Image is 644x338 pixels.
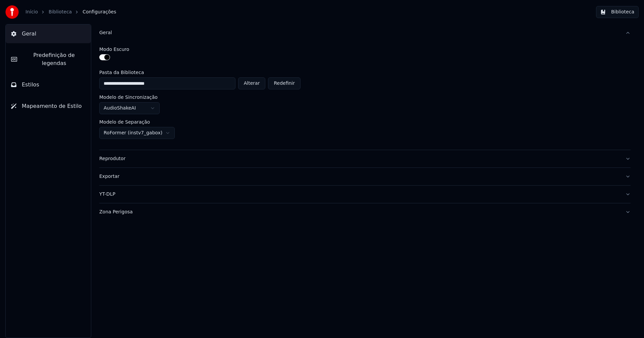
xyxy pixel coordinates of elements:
[238,77,266,89] button: Alterar
[99,168,631,185] button: Exportar
[596,6,639,18] button: Biblioteca
[22,102,82,110] span: Mapeamento de Estilo
[99,24,631,42] button: Geral
[99,42,631,150] div: Geral
[99,95,158,99] label: Modelo de Sincronização
[99,191,620,198] div: YT-DLP
[83,9,116,15] span: Configurações
[22,51,86,67] span: Predefinição de legendas
[99,173,620,180] div: Exportar
[99,150,631,167] button: Reprodutor
[22,81,39,89] span: Estilos
[99,186,631,203] button: YT-DLP
[99,70,301,75] label: Pasta da Biblioteca
[268,77,301,89] button: Redefinir
[6,46,91,73] button: Predefinição de legendas
[6,97,91,116] button: Mapeamento de Estilo
[6,24,91,43] button: Geral
[99,120,150,124] label: Modelo de Separação
[6,75,91,94] button: Estilos
[25,9,116,15] nav: breadcrumb
[22,30,36,38] span: Geral
[99,209,620,215] div: Zona Perigosa
[99,155,620,162] div: Reprodutor
[5,5,19,19] img: youka
[99,47,129,52] label: Modo Escuro
[49,9,72,15] a: Biblioteca
[25,9,38,15] a: Início
[99,203,631,221] button: Zona Perigosa
[99,29,620,36] div: Geral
